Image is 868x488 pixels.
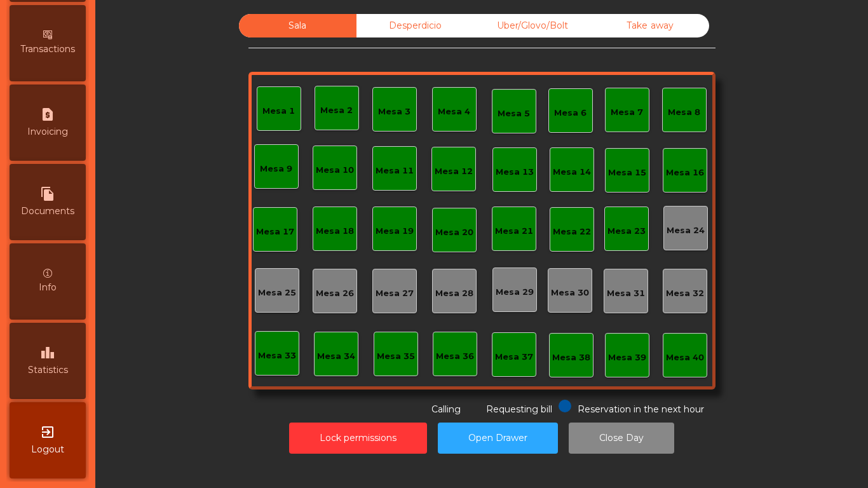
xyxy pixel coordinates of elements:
div: Mesa 34 [317,350,355,363]
div: Mesa 21 [495,225,533,238]
div: Mesa 31 [607,287,645,300]
div: Mesa 32 [666,287,704,300]
div: Mesa 28 [435,287,473,300]
div: Mesa 14 [553,166,591,179]
div: Desperdicio [356,14,474,37]
div: Mesa 20 [435,226,473,239]
div: Mesa 1 [262,105,295,118]
span: Logout [31,443,64,456]
div: Mesa 17 [256,226,294,238]
span: Transactions [20,43,75,56]
div: Mesa 11 [376,165,414,177]
div: Mesa 13 [496,166,534,179]
button: Close Day [569,423,674,454]
button: Open Drawer [438,423,558,454]
div: Mesa 16 [666,166,704,179]
div: Mesa 25 [258,287,296,299]
div: Mesa 3 [378,105,410,118]
div: Sala [239,14,356,37]
div: Mesa 29 [496,286,534,299]
div: Mesa 8 [668,106,700,119]
div: Mesa 10 [316,164,354,177]
div: Mesa 2 [320,104,353,117]
div: Uber/Glovo/Bolt [474,14,592,37]
div: Mesa 6 [554,107,587,119]
i: request_page [40,107,55,122]
div: Mesa 38 [552,351,590,364]
div: Mesa 18 [316,225,354,238]
div: Mesa 26 [316,287,354,300]
span: Requesting bill [486,403,552,415]
button: Lock permissions [289,423,427,454]
div: Mesa 27 [376,287,414,300]
span: Reservation in the next hour [578,403,704,415]
span: Statistics [28,363,68,377]
div: Mesa 33 [258,349,296,362]
div: Take away [592,14,709,37]
span: Invoicing [27,125,68,139]
div: Mesa 40 [666,351,704,364]
div: Mesa 39 [608,351,646,364]
div: Mesa 7 [611,106,643,119]
div: Mesa 9 [260,163,292,175]
div: Mesa 23 [607,225,646,238]
div: Mesa 4 [438,105,470,118]
div: Mesa 12 [435,165,473,178]
div: Mesa 30 [551,287,589,299]
div: Mesa 5 [498,107,530,120]
span: Calling [431,403,461,415]
div: Mesa 19 [376,225,414,238]
i: file_copy [40,186,55,201]
div: Mesa 36 [436,350,474,363]
div: Mesa 37 [495,351,533,363]
div: Mesa 35 [377,350,415,363]
div: Mesa 15 [608,166,646,179]
div: Mesa 22 [553,226,591,238]
span: Info [39,281,57,294]
i: exit_to_app [40,424,55,440]
i: leaderboard [40,345,55,360]
div: Mesa 24 [667,224,705,237]
span: Documents [21,205,74,218]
